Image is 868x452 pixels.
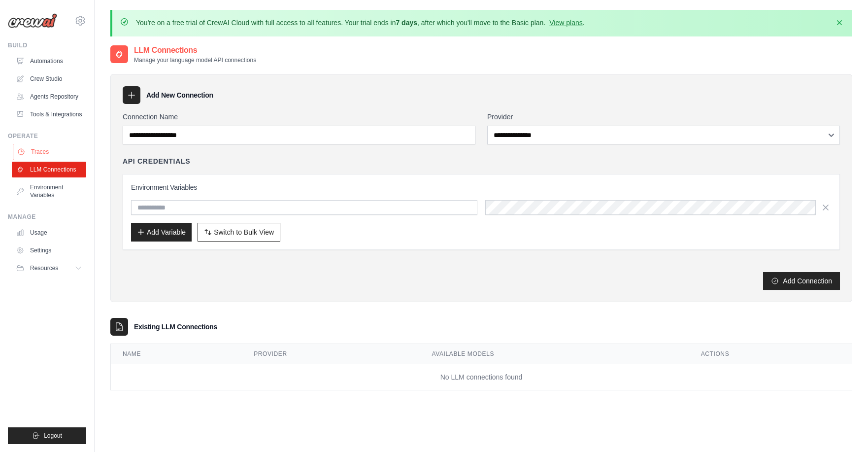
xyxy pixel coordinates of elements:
span: Logout [44,432,62,440]
span: Resources [30,264,58,272]
button: Logout [8,427,86,444]
p: You're on a free trial of CrewAI Cloud with full access to all features. Your trial ends in , aft... [136,18,585,28]
h3: Add New Connection [146,90,213,100]
a: View plans [549,19,582,27]
button: Add Connection [763,272,840,290]
button: Add Variable [131,223,192,242]
a: Environment Variables [12,179,86,203]
a: Usage [12,225,86,241]
th: Available Models [420,344,689,364]
a: Tools & Integrations [12,106,86,122]
th: Provider [242,344,420,364]
strong: 7 days [396,19,417,27]
button: Switch to Bulk View [198,223,280,242]
h4: API Credentials [123,156,190,166]
a: Crew Studio [12,71,86,87]
a: Agents Repository [12,89,86,104]
label: Connection Name [123,112,475,122]
a: Traces [13,144,87,160]
div: Manage [8,213,86,221]
h2: LLM Connections [134,44,256,56]
img: Logo [8,13,57,28]
a: LLM Connections [12,162,86,177]
h3: Existing LLM Connections [134,322,217,332]
h3: Environment Variables [131,182,832,192]
th: Actions [689,344,852,364]
th: Name [111,344,242,364]
a: Settings [12,243,86,258]
button: Resources [12,260,86,276]
span: Switch to Bulk View [214,227,274,237]
div: Operate [8,132,86,140]
td: No LLM connections found [111,364,852,390]
a: Automations [12,53,86,69]
p: Manage your language model API connections [134,56,256,64]
div: Build [8,41,86,49]
label: Provider [487,112,840,122]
